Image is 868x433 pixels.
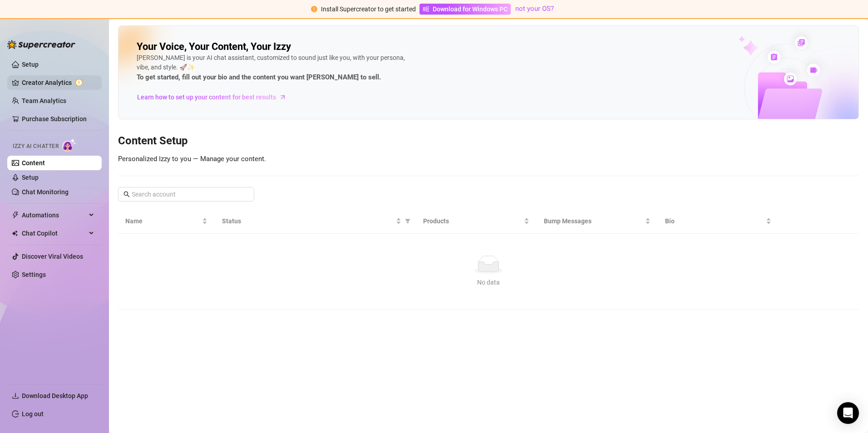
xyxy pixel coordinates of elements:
span: Bump Messages [544,216,643,226]
span: Izzy AI Chatter [13,142,59,151]
th: Products [416,209,537,234]
span: search [123,191,130,197]
div: No data [129,277,848,287]
h3: Content Setup [118,134,859,148]
strong: To get started, fill out your bio and the content you want [PERSON_NAME] to sell. [137,73,381,81]
a: Chat Monitoring [22,188,69,196]
a: Download for Windows PC [419,4,511,15]
img: Chat Copilot [12,230,18,236]
span: Bio [665,216,764,226]
a: Team Analytics [22,97,66,104]
th: Name [118,209,215,234]
span: Automations [22,208,86,222]
span: Chat Copilot [22,226,86,241]
a: Discover Viral Videos [22,253,83,260]
img: ai-chatter-content-library-cLFOSyPT.png [718,26,858,119]
th: Bump Messages [537,209,657,234]
span: Personalized Izzy to you — Manage your content. [118,155,266,163]
span: arrow-right [278,93,287,102]
div: Open Intercom Messenger [837,402,859,424]
span: Name [125,216,200,226]
a: Log out [22,410,44,418]
a: Content [22,159,45,167]
span: download [12,392,19,399]
a: not your OS? [515,5,554,13]
span: exclamation-circle [311,6,317,12]
span: windows [423,6,429,12]
img: AI Chatter [62,138,76,152]
th: Bio [658,209,779,234]
span: Install Supercreator to get started [321,5,416,13]
a: Setup [22,174,39,181]
span: Products [423,216,522,226]
img: logo-BBDzfeDw.svg [7,40,75,49]
span: filter [403,214,412,228]
a: Creator Analytics exclamation-circle [22,75,94,90]
input: Search account [132,189,242,199]
span: Learn how to set up your content for best results [137,92,276,102]
a: Purchase Subscription [22,112,94,126]
a: Setup [22,61,39,68]
span: thunderbolt [12,212,19,219]
div: [PERSON_NAME] is your AI chat assistant, customized to sound just like you, with your persona, vi... [137,53,409,83]
a: Learn how to set up your content for best results [137,90,293,104]
th: Status [215,209,416,234]
a: Settings [22,271,46,278]
span: Status [222,216,394,226]
span: filter [405,218,410,224]
span: Download for Windows PC [433,4,508,14]
h2: Your Voice, Your Content, Your Izzy [137,40,291,53]
span: Download Desktop App [22,392,88,399]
